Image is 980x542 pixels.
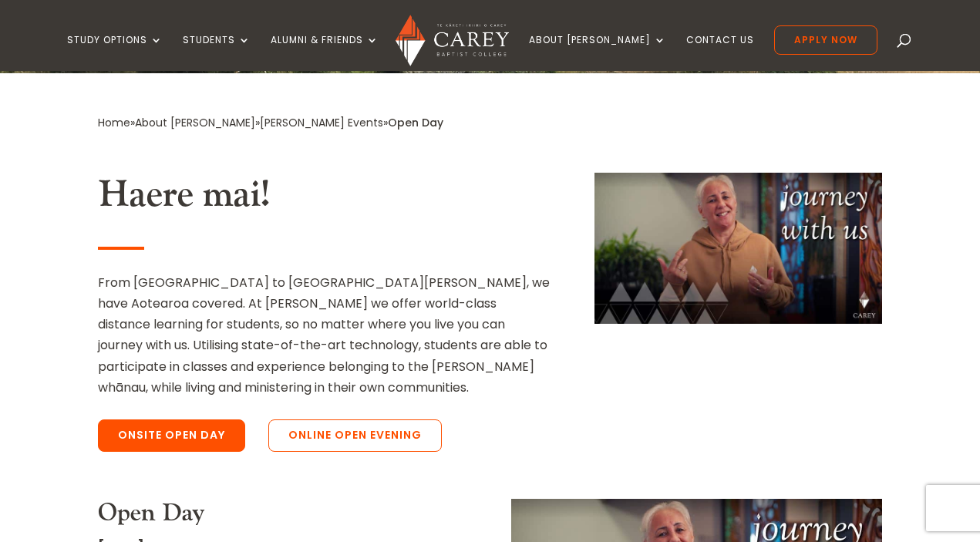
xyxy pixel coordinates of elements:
[98,419,245,452] a: Onsite Open Day
[260,115,383,130] a: [PERSON_NAME] Events
[529,35,666,71] a: About [PERSON_NAME]
[774,25,877,55] a: Apply Now
[98,115,130,130] a: Home
[183,35,251,71] a: Students
[98,499,468,536] h3: Open Day
[268,419,442,452] a: Online Open Evening
[98,115,443,130] span: » » »
[135,115,255,130] a: About [PERSON_NAME]
[98,173,551,225] h2: Haere mai!
[271,35,379,71] a: Alumni & Friends
[98,272,551,398] p: From [GEOGRAPHIC_DATA] to [GEOGRAPHIC_DATA][PERSON_NAME], we have Aotearoa covered. At [PERSON_NA...
[686,35,754,71] a: Contact Us
[67,35,163,71] a: Study Options
[396,15,509,66] img: Carey Baptist College
[594,173,882,323] img: journey With Us at Open Day and Online Open Evening
[388,115,443,130] span: Open Day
